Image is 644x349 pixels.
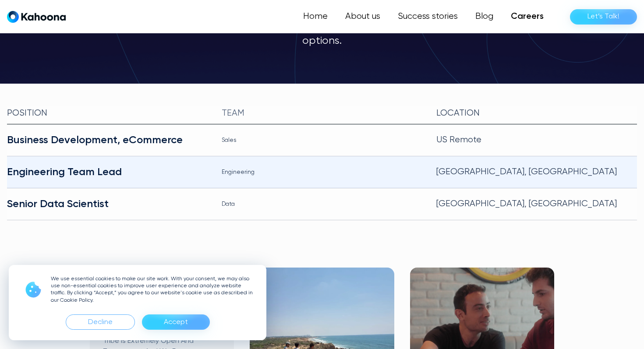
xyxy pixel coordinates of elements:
a: Careers [502,8,552,25]
div: Engineering [222,165,422,179]
div: US Remote [436,133,637,147]
a: Success stories [389,8,467,25]
div: Location [436,106,637,120]
a: Engineering Team LeadEngineering[GEOGRAPHIC_DATA], [GEOGRAPHIC_DATA] [7,156,637,188]
div: Engineering Team Lead [7,165,208,179]
div: Decline [88,315,113,329]
a: Blog [467,8,502,25]
div: Accept [164,315,188,329]
div: Sales [222,133,422,147]
div: Business Development, eCommerce [7,133,208,147]
div: team [222,106,422,120]
div: [GEOGRAPHIC_DATA], [GEOGRAPHIC_DATA] [436,165,637,179]
div: Position [7,106,208,120]
div: Let’s Talk! [587,10,619,24]
div: [GEOGRAPHIC_DATA], [GEOGRAPHIC_DATA] [436,197,637,211]
a: home [7,11,66,23]
div: Data [222,197,422,211]
div: Decline [66,314,135,330]
a: Home [294,8,336,25]
a: About us [336,8,389,25]
a: Senior Data ScientistData[GEOGRAPHIC_DATA], [GEOGRAPHIC_DATA] [7,188,637,220]
div: Senior Data Scientist [7,197,208,211]
p: We use essential cookies to make our site work. With your consent, we may also use non-essential ... [51,275,256,304]
a: Let’s Talk! [570,9,637,25]
a: Business Development, eCommerceSalesUS Remote [7,124,637,156]
div: Accept [142,314,210,330]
